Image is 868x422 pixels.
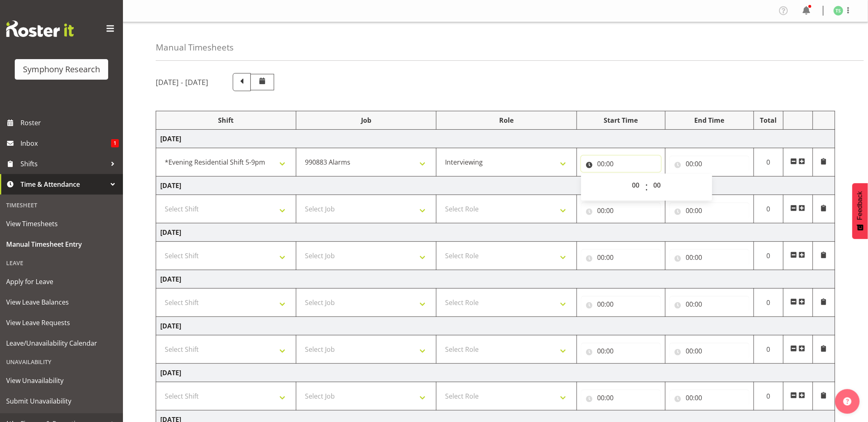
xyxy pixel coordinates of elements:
[156,78,208,87] h5: [DATE] - [DATE]
[20,137,111,149] span: Inbox
[754,335,783,364] td: 0
[670,296,750,312] input: Click to select...
[645,177,648,197] span: :
[160,115,292,125] div: Shift
[852,183,868,239] button: Feedback - Show survey
[6,395,117,407] span: Submit Unavailability
[6,238,117,250] span: Manual Timesheet Entry
[156,177,835,195] td: [DATE]
[2,391,121,411] a: Submit Unavailability
[2,271,121,292] a: Apply for Leave
[754,382,783,411] td: 0
[754,195,783,223] td: 0
[670,156,750,172] input: Click to select...
[156,43,234,52] h4: Manual Timesheets
[754,242,783,270] td: 0
[670,202,750,219] input: Click to select...
[111,139,119,147] span: 1
[581,156,661,172] input: Click to select...
[6,374,117,387] span: View Unavailability
[834,6,843,16] img: tanya-stebbing1954.jpg
[20,117,119,129] span: Roster
[156,223,835,242] td: [DATE]
[156,270,835,289] td: [DATE]
[6,316,117,329] span: View Leave Requests
[6,218,117,230] span: View Timesheets
[581,390,661,406] input: Click to select...
[2,370,121,391] a: View Unavailability
[857,191,864,220] span: Feedback
[23,63,100,76] div: Symphony Research
[2,312,121,333] a: View Leave Requests
[581,115,661,125] div: Start Time
[6,21,74,37] img: Rosterit website logo
[754,148,783,177] td: 0
[758,115,779,125] div: Total
[581,202,661,219] input: Click to select...
[6,296,117,308] span: View Leave Balances
[6,275,117,288] span: Apply for Leave
[581,296,661,312] input: Click to select...
[581,249,661,266] input: Click to select...
[6,337,117,349] span: Leave/Unavailability Calendar
[156,130,835,148] td: [DATE]
[2,234,121,255] a: Manual Timesheet Entry
[156,364,835,382] td: [DATE]
[581,343,661,359] input: Click to select...
[20,158,107,170] span: Shifts
[2,213,121,234] a: View Timesheets
[670,249,750,266] input: Click to select...
[156,317,835,335] td: [DATE]
[300,115,432,125] div: Job
[441,115,572,125] div: Role
[2,292,121,312] a: View Leave Balances
[2,197,121,213] div: Timesheet
[670,390,750,406] input: Click to select...
[670,343,750,359] input: Click to select...
[843,397,852,406] img: help-xxl-2.png
[2,333,121,353] a: Leave/Unavailability Calendar
[2,353,121,370] div: Unavailability
[670,115,750,125] div: End Time
[754,289,783,317] td: 0
[20,178,107,190] span: Time & Attendance
[2,255,121,271] div: Leave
